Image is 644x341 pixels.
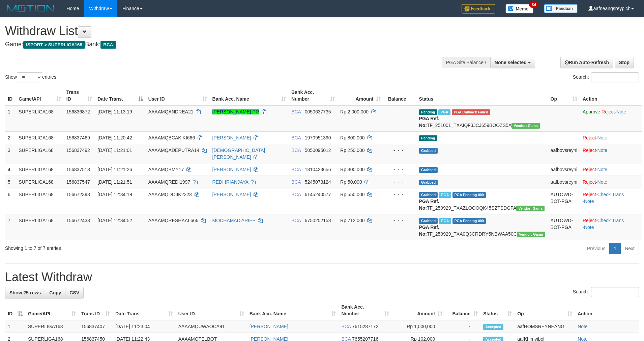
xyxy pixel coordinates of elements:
span: BCA [291,179,301,185]
a: REDI IRIANJAYA [212,179,248,185]
span: PGA Error [452,109,490,115]
a: Stop [615,57,634,68]
span: [DATE] 11:21:01 [97,148,132,153]
th: Balance [383,86,416,105]
td: · [580,144,642,163]
span: Rp 800.000 [340,135,364,140]
a: Show 25 rows [5,287,45,298]
span: None selected [495,60,527,65]
h4: Game: Bank: [5,41,422,48]
span: AAAAMQBMY17 [148,167,184,172]
div: - - - [386,166,413,173]
span: Rp 712.000 [340,218,364,223]
a: CSV [65,287,84,298]
td: SUPERLIGA168 [16,188,63,214]
th: ID [5,86,16,105]
span: AAAAMQANDREA21 [148,109,194,114]
span: 156837492 [66,148,90,153]
span: Vendor URL: https://trx31.1velocity.biz [511,123,540,129]
span: Rp 250.000 [340,148,364,153]
a: Note [597,135,608,140]
a: Note [597,148,608,153]
span: Vendor URL: https://trx31.1velocity.biz [517,232,545,237]
span: AAAAMQADEPUTRA14 [148,148,200,153]
a: Reject [583,192,596,197]
span: BCA [291,218,301,223]
span: CSV [69,290,79,295]
th: ID: activate to sort column descending [5,301,25,320]
th: Amount: activate to sort column ascending [338,86,383,105]
span: AAAAMQDOIIK2323 [148,192,192,197]
span: Grabbed [419,167,438,173]
img: Button%20Memo.svg [505,4,534,14]
td: · · [580,214,642,240]
th: Bank Acc. Name: activate to sort column ascending [210,86,289,105]
span: BCA [291,135,301,140]
th: Game/API: activate to sort column ascending [25,301,79,320]
a: Reject [583,218,596,223]
label: Search: [573,287,639,297]
a: [PERSON_NAME] PR [212,109,259,114]
span: Copy 0050637735 to clipboard [305,109,331,114]
td: TF_251001_TXAIQF3JCJ659BOOZS5A [416,105,548,132]
td: SUPERLIGA168 [16,105,63,132]
a: Reject [583,135,596,140]
span: Copy 1970951390 to clipboard [305,135,331,140]
a: Note [597,179,608,185]
span: 34 [529,2,538,8]
a: 1 [609,243,621,254]
span: PGA Pending [452,192,486,198]
th: User ID: activate to sort column ascending [146,86,210,105]
td: 156837407 [79,320,113,333]
span: Copy 7615287172 to clipboard [352,324,378,329]
td: 7 [5,214,16,240]
td: SUPERLIGA168 [25,320,79,333]
td: 5 [5,176,16,188]
span: Copy 5050095012 to clipboard [305,148,331,153]
span: Marked by aafsoycanthlai [439,218,451,224]
td: aafbovsreyni [548,176,580,188]
td: AAAAMQUWAOCA91 [176,320,247,333]
td: · · [580,105,642,132]
th: Op: activate to sort column ascending [548,86,580,105]
a: Reject [583,148,596,153]
th: Trans ID: activate to sort column ascending [64,86,95,105]
span: AAAAMQBCAKIKI666 [148,135,195,140]
a: [PERSON_NAME] [212,192,251,197]
span: [DATE] 11:21:51 [97,179,132,185]
span: 156836872 [66,109,90,114]
a: Note [597,167,608,172]
span: PGA Pending [452,218,486,224]
select: Showentries [17,72,42,82]
span: ISPORT > SUPERLIGA168 [23,41,85,49]
div: PGA Site Balance / [442,57,490,68]
h1: Withdraw List [5,24,422,38]
a: Reject [602,109,615,114]
a: Check Trans [597,218,624,223]
th: Bank Acc. Name: activate to sort column ascending [247,301,339,320]
div: - - - [386,134,413,141]
span: Rp 2.000.000 [340,109,369,114]
td: · [580,176,642,188]
span: Grabbed [419,218,438,224]
span: BCA [100,41,116,49]
th: Trans ID: activate to sort column ascending [79,301,113,320]
th: Date Trans.: activate to sort column ascending [113,301,176,320]
a: [DEMOGRAPHIC_DATA] [PERSON_NAME] [212,148,265,160]
button: None selected [490,57,535,68]
span: Vendor URL: https://trx31.1velocity.biz [516,206,545,211]
th: Op: activate to sort column ascending [515,301,575,320]
td: AUTOWD-BOT-PGA [548,214,580,240]
span: BCA [291,167,301,172]
div: - - - [386,217,413,224]
th: Bank Acc. Number: activate to sort column ascending [339,301,392,320]
a: Reject [583,179,596,185]
a: Reject [583,167,596,172]
span: BCA [291,192,301,197]
span: Accepted [483,324,503,330]
span: [DATE] 12:34:19 [97,192,132,197]
b: PGA Ref. No: [419,116,439,128]
input: Search: [591,72,639,82]
a: Next [620,243,639,254]
span: 156837547 [66,179,90,185]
